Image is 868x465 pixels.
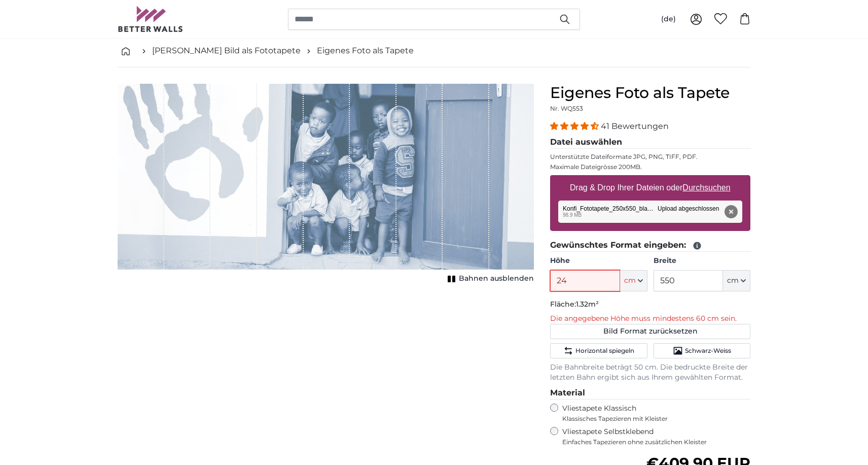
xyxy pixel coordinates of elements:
[550,121,601,131] span: 4.39 stars
[445,272,534,286] button: Bahnen ausblenden
[683,183,731,192] u: Durchsuchen
[654,256,750,266] label: Breite
[575,347,634,355] span: Horizontal spiegeln
[550,153,750,161] p: Unterstützte Dateiformate JPG, PNG, TIFF, PDF.
[562,427,750,446] label: Vliestapete Selbstklebend
[562,438,750,446] span: Einfaches Tapezieren ohne zusätzlichen Kleister
[550,105,583,112] span: Nr. WQ553
[727,276,739,286] span: cm
[685,347,731,355] span: Schwarz-Weiss
[118,6,184,32] img: Betterwalls
[550,314,750,324] p: Die angegebene Höhe muss mindestens 60 cm sein.
[550,362,750,383] p: Die Bahnbreite beträgt 50 cm. Die bedruckte Breite der letzten Bahn ergibt sich aus Ihrem gewählt...
[550,324,750,339] button: Bild Format zurücksetzen
[152,45,301,57] a: [PERSON_NAME] Bild als Fototapete
[562,404,742,423] label: Vliestapete Klassisch
[550,136,750,149] legend: Datei auswählen
[624,276,636,286] span: cm
[601,121,669,131] span: 41 Bewertungen
[550,300,750,310] p: Fläche:
[459,274,534,284] span: Bahnen ausblenden
[566,178,735,198] label: Drag & Drop Ihrer Dateien oder
[576,300,599,309] span: 1.32m²
[550,256,647,266] label: Höhe
[562,415,742,423] span: Klassisches Tapezieren mit Kleister
[550,84,750,102] h1: Eigenes Foto als Tapete
[317,45,414,57] a: Eigenes Foto als Tapete
[723,270,750,291] button: cm
[550,343,647,358] button: Horizontal spiegeln
[654,343,750,358] button: Schwarz-Weiss
[653,10,684,28] button: (de)
[118,84,534,286] div: 1 of 1
[550,239,750,252] legend: Gewünschtes Format eingeben:
[550,387,750,400] legend: Material
[118,35,750,68] nav: breadcrumbs
[550,163,750,171] p: Maximale Dateigrösse 200MB.
[620,270,647,291] button: cm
